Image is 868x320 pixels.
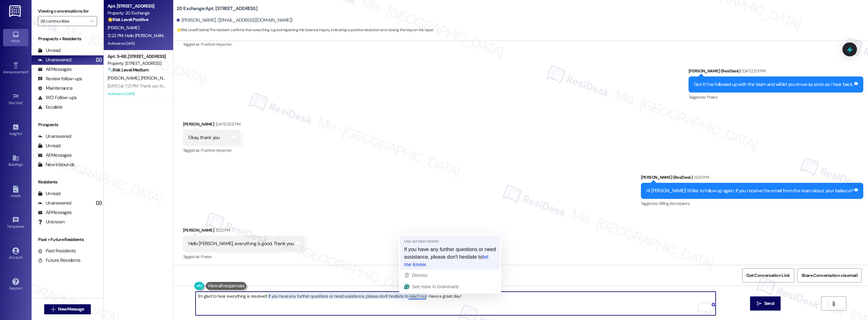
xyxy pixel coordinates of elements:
[3,215,28,232] a: Templates •
[38,76,82,82] div: Review follow-ups
[32,36,103,42] div: Prospects + Residents
[183,121,241,130] div: [PERSON_NAME]
[38,66,72,73] div: All Messages
[38,94,77,101] div: WO Follow-ups
[757,301,761,306] i: 
[3,91,28,108] a: Site Visit •
[51,307,56,312] i: 
[38,133,71,140] div: Unanswered
[22,131,23,135] span: •
[38,143,61,149] div: Unread
[38,257,80,264] div: Future Residents
[94,55,103,65] div: (2)
[707,94,717,100] span: Praise
[641,199,863,208] div: Tagged as:
[693,174,709,181] div: 12:20 PM
[108,33,223,38] div: 12:22 PM: Hello [PERSON_NAME], everything is good. Thank you.
[38,190,61,197] div: Unread
[58,306,84,312] span: New Message
[108,10,166,16] div: Property: 20 Exchange
[3,29,28,46] a: Inbox
[38,161,74,168] div: New Inbounds
[659,201,690,206] span: Billing discrepancy
[188,240,295,247] div: Hello [PERSON_NAME], everything is good. Thank you.
[750,296,781,311] button: Send
[740,68,765,74] div: [DATE] 12:11 PM
[24,223,25,228] span: •
[689,68,863,76] div: [PERSON_NAME] (ResiDesk)
[38,57,71,63] div: Unanswered
[38,6,97,16] label: Viewing conversations for
[646,188,853,194] div: Hi [PERSON_NAME]! I'd like to follow up again. If you receive the email from the team about your ...
[32,179,103,185] div: Residents
[32,236,103,243] div: Past + Future Residents
[38,47,61,54] div: Unread
[141,75,172,81] span: [PERSON_NAME]
[183,227,305,236] div: [PERSON_NAME]
[177,5,257,12] b: 20 Exchange: Apt. [STREET_ADDRESS]
[107,40,167,48] div: Archived on [DATE]
[3,245,28,262] a: Account
[3,153,28,170] a: Buildings
[201,42,231,47] span: Positive response
[746,272,790,279] span: Get Conversation Link
[38,219,65,225] div: Unknown
[694,81,853,88] div: Got it! I've followed up with the team and will let you know as soon as I hear back.
[183,40,242,49] div: Tagged as:
[38,248,76,254] div: Past Residents
[23,100,24,104] span: •
[38,200,71,206] div: Unanswered
[108,60,166,67] div: Property: [STREET_ADDRESS]
[797,268,862,283] button: Share Conversation via email
[742,268,794,283] button: Get Conversation Link
[201,148,231,153] span: Positive response
[108,75,141,81] span: [PERSON_NAME]
[28,69,29,73] span: •
[177,27,433,33] span: : The resident confirms that everything is good regarding the balance inquiry, indicating a posit...
[108,53,166,60] div: Apt. S~6B, [STREET_ADDRESS]
[3,122,28,139] a: Insights •
[38,104,62,110] div: Escalate
[177,27,209,32] strong: 🌟 Risk Level: Positive
[9,5,22,17] img: ResiDesk Logo
[38,209,72,216] div: All Messages
[801,272,858,279] span: Share Conversation via email
[38,85,73,92] div: Maintenance
[188,134,220,141] div: Okay, thank you
[214,227,230,233] div: 12:22 PM
[689,93,863,102] div: Tagged as:
[107,90,167,98] div: Archived on [DATE]
[214,121,240,127] div: [DATE] 12:12 PM
[641,174,863,183] div: [PERSON_NAME] (ResiDesk)
[764,300,774,307] span: Send
[108,67,149,73] strong: 🔧 Risk Level: Medium
[44,304,91,314] button: New Message
[32,121,103,128] div: Prospects
[183,252,305,261] div: Tagged as:
[831,301,836,306] i: 
[38,152,72,159] div: All Messages
[108,83,789,89] div: [DATE] at 7:21 PM: Thank you for your message. Our offices are currently closed, but we will cont...
[108,3,166,9] div: Apt. [STREET_ADDRESS]
[196,292,716,315] textarea: To enrich screen reader interactions, please activate Accessibility in Grammarly extension settings
[108,17,148,22] strong: 🌟 Risk Level: Positive
[90,19,94,24] i: 
[201,254,211,259] span: Praise
[3,184,28,201] a: Leads
[3,276,28,293] a: Support
[108,25,139,31] span: [PERSON_NAME]
[94,198,103,208] div: (2)
[177,17,293,24] div: [PERSON_NAME]. ([EMAIL_ADDRESS][DOMAIN_NAME])
[41,16,87,26] input: All communities
[183,146,241,155] div: Tagged as:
